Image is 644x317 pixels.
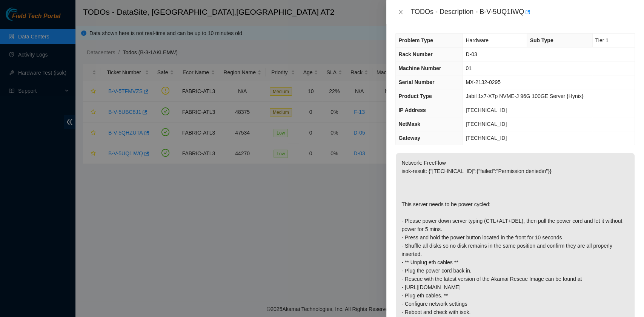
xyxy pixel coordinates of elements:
[466,79,501,85] span: MX-2132-0295
[398,51,432,57] span: Rack Number
[398,93,432,99] span: Product Type
[530,37,553,43] span: Sub Type
[410,6,635,18] div: TODOs - Description - B-V-5UQ1IWQ
[466,93,583,99] span: Jabil 1x7-X7p NVME-J 96G 100GE Server {Hynix}
[395,9,406,16] button: Close
[466,65,472,71] span: 01
[398,9,404,15] span: close
[398,37,433,43] span: Problem Type
[466,107,507,113] span: [TECHNICAL_ID]
[466,51,477,57] span: D-03
[398,121,420,127] span: NetMask
[398,79,434,85] span: Serial Number
[466,121,507,127] span: [TECHNICAL_ID]
[466,135,507,141] span: [TECHNICAL_ID]
[466,37,489,43] span: Hardware
[595,37,609,43] span: Tier 1
[398,65,441,71] span: Machine Number
[398,135,420,141] span: Gateway
[398,107,426,113] span: IP Address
